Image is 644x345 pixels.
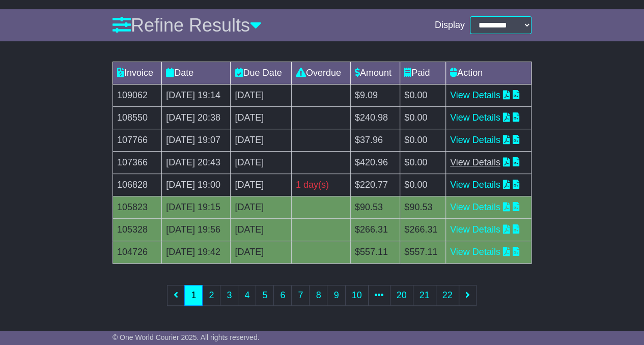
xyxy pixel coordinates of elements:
a: Refine Results [113,15,262,36]
td: $0.00 [400,152,446,174]
span: Display [435,20,465,31]
td: $266.31 [350,219,400,241]
a: View Details [450,180,500,190]
a: View Details [450,112,500,123]
a: View Details [450,90,500,100]
td: Action [445,62,531,84]
a: View Details [450,247,500,257]
a: 3 [220,285,238,306]
a: 21 [413,285,436,306]
td: [DATE] 19:14 [162,84,231,107]
td: $557.11 [400,241,446,264]
td: 104726 [113,241,161,264]
td: 107366 [113,152,161,174]
td: $420.96 [350,152,400,174]
td: [DATE] 19:07 [162,129,231,152]
td: [DATE] [231,107,291,129]
td: 106828 [113,174,161,196]
a: 2 [202,285,220,306]
td: [DATE] [231,241,291,264]
a: 10 [345,285,369,306]
td: Due Date [231,62,291,84]
td: Amount [350,62,400,84]
td: [DATE] [231,152,291,174]
td: 108550 [113,107,161,129]
td: $9.09 [350,84,400,107]
a: 7 [291,285,310,306]
td: [DATE] 19:00 [162,174,231,196]
a: View Details [450,157,500,167]
td: 107766 [113,129,161,152]
td: $90.53 [350,196,400,219]
td: Paid [400,62,446,84]
td: [DATE] 20:43 [162,152,231,174]
td: [DATE] 19:42 [162,241,231,264]
span: © One World Courier 2025. All rights reserved. [113,333,260,341]
td: $266.31 [400,219,446,241]
a: View Details [450,224,500,235]
td: $37.96 [350,129,400,152]
td: $0.00 [400,84,446,107]
a: View Details [450,202,500,212]
td: [DATE] [231,84,291,107]
a: 20 [390,285,413,306]
td: $0.00 [400,129,446,152]
td: $220.77 [350,174,400,196]
a: 9 [327,285,345,306]
td: $90.53 [400,196,446,219]
td: [DATE] 19:15 [162,196,231,219]
a: 5 [256,285,274,306]
td: Invoice [113,62,161,84]
td: Date [162,62,231,84]
td: [DATE] [231,196,291,219]
a: 22 [436,285,459,306]
td: 105823 [113,196,161,219]
td: [DATE] 20:38 [162,107,231,129]
a: 1 [184,285,203,306]
td: $240.98 [350,107,400,129]
td: Overdue [291,62,350,84]
a: 4 [238,285,256,306]
a: 8 [309,285,327,306]
a: View Details [450,135,500,145]
td: $0.00 [400,174,446,196]
a: 6 [273,285,292,306]
td: [DATE] [231,219,291,241]
td: $557.11 [350,241,400,264]
td: 105328 [113,219,161,241]
td: [DATE] [231,129,291,152]
td: [DATE] [231,174,291,196]
td: [DATE] 19:56 [162,219,231,241]
td: 109062 [113,84,161,107]
div: 1 day(s) [296,178,346,192]
td: $0.00 [400,107,446,129]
